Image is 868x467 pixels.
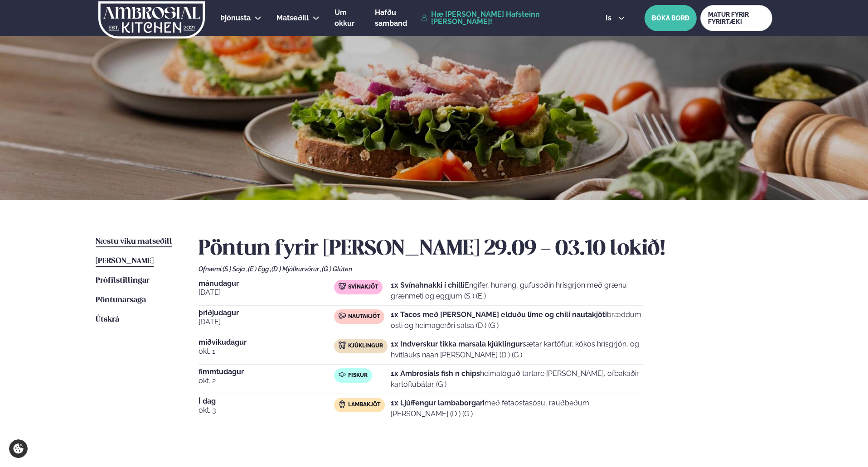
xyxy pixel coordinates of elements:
[199,236,772,262] h2: Pöntun fyrir [PERSON_NAME] 29.09 - 03.10 lokið!
[96,277,150,284] span: Prófílstillingar
[199,339,334,346] span: miðvikudagur
[391,369,480,378] strong: 1x Ambrosials fish n chips
[606,14,614,22] span: is
[9,439,28,458] a: Cookie settings
[96,316,119,323] span: Útskrá
[391,340,523,348] strong: 1x Indverskur tikka marsala kjúklingur
[220,14,251,22] span: Þjónusta
[199,368,334,376] span: fimmtudagur
[339,283,346,290] img: pork.svg
[348,401,380,409] span: Lambakjöt
[391,368,643,390] p: heimalöguð tartare [PERSON_NAME], ofbakaðir kartöflubátar (G )
[199,346,334,357] span: okt. 1
[339,371,346,378] img: fish.svg
[645,5,697,31] button: BÓKA BORÐ
[96,275,150,286] a: Prófílstillingar
[348,372,368,379] span: Fiskur
[391,309,643,331] p: bræddum osti og heimagerðri salsa (D ) (G )
[97,1,206,39] img: logo
[199,405,334,416] span: okt. 3
[335,8,354,28] span: Um okkur
[391,399,485,407] strong: 1x Ljúffengur lambaborgari
[96,236,172,247] a: Næstu viku matseðill
[339,312,346,319] img: beef.svg
[96,295,146,306] a: Pöntunarsaga
[348,342,383,350] span: Kjúklingur
[598,14,632,22] button: is
[199,376,334,386] span: okt. 2
[199,280,334,287] span: mánudagur
[199,309,334,317] span: þriðjudagur
[391,339,643,361] p: sætar kartöflur, kókos hrísgrjón, og hvítlauks naan [PERSON_NAME] (D ) (G )
[348,284,378,291] span: Svínakjöt
[391,281,465,289] strong: 1x Svínahnakki í chilli
[339,342,346,349] img: chicken.svg
[391,310,607,319] strong: 1x Tacos með [PERSON_NAME] elduðu lime og chili nautakjöti
[199,317,334,327] span: [DATE]
[96,256,154,267] a: [PERSON_NAME]
[199,265,772,273] div: Ofnæmi:
[335,7,360,29] a: Um okkur
[272,265,322,273] span: (D ) Mjólkurvörur ,
[220,13,251,24] a: Þjónusta
[223,265,248,273] span: (S ) Soja ,
[96,257,154,265] span: [PERSON_NAME]
[375,8,407,28] span: Hafðu samband
[339,400,346,408] img: Lamb.svg
[391,398,643,419] p: með fetaostasósu, rauðbeðum [PERSON_NAME] (D ) (G )
[421,11,585,25] a: Hæ [PERSON_NAME] Hafsteinn [PERSON_NAME]!
[96,296,146,304] span: Pöntunarsaga
[391,280,643,302] p: Engifer, hunang, gufusoðin hrísgrjón með grænu grænmeti og eggjum (S ) (E )
[322,265,352,273] span: (G ) Glúten
[276,14,309,22] span: Matseðill
[199,398,334,405] span: Í dag
[276,13,309,24] a: Matseðill
[96,314,119,325] a: Útskrá
[248,265,272,273] span: (E ) Egg ,
[348,313,380,320] span: Nautakjöt
[96,238,172,246] span: Næstu viku matseðill
[375,7,417,29] a: Hafðu samband
[700,5,772,31] a: MATUR FYRIR FYRIRTÆKI
[199,287,334,298] span: [DATE]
